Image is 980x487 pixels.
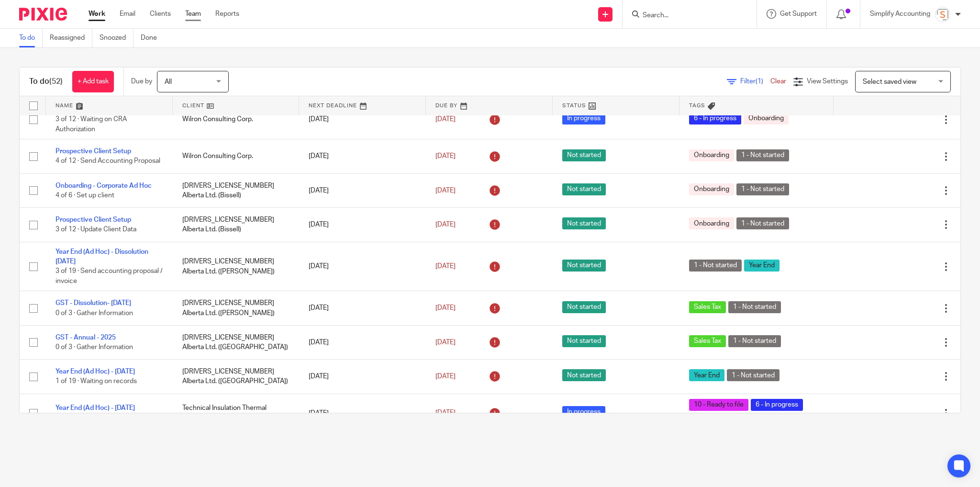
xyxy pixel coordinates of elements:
span: Not started [562,260,606,272]
span: All [165,79,172,85]
span: In progress [562,406,605,418]
span: 10 - Ready to file [689,399,748,411]
span: Not started [562,217,606,229]
span: 1 - Not started [689,260,742,272]
span: Onboarding [689,149,734,161]
span: [DATE] [435,153,456,159]
span: Sales Tax [689,335,726,347]
span: (52) [49,78,63,85]
span: [DATE] [435,410,456,417]
span: 6 - In progress [751,399,803,411]
span: 3 of 12 · Waiting on CRA Authorization [56,116,127,133]
span: Year End [689,369,724,381]
span: 1 - Not started [736,183,789,195]
span: 0 of 3 · Gather Information [56,310,133,317]
a: To do [19,29,43,47]
span: Filter [740,78,770,85]
td: Wilron Consulting Corp. [173,100,300,139]
a: Prospective Client Setup [56,216,131,223]
td: [DRIVERS_LICENSE_NUMBER] Alberta Ltd. ([GEOGRAPHIC_DATA]) [173,325,300,359]
span: [DATE] [435,305,456,311]
span: 3 of 12 · Update Client Data [56,227,136,233]
span: Tags [689,103,705,108]
span: 6 - In progress [689,113,741,125]
span: Select saved view [863,79,916,85]
span: [DATE] [435,116,456,123]
span: [DATE] [435,339,456,346]
span: 4 of 12 · Send Accounting Proposal [56,158,160,165]
td: [DATE] [299,139,426,173]
td: [DATE] [299,208,426,242]
a: Done [141,29,164,47]
td: Wilron Consulting Corp. [173,139,300,173]
span: View Settings [807,78,848,85]
a: Work [89,9,105,19]
span: 1 - Not started [736,217,789,229]
a: GST - Dissolution- [DATE] [56,300,131,306]
a: Prospective Client Setup [56,148,131,155]
td: [DATE] [299,325,426,359]
span: 1 - Not started [736,149,789,161]
span: 0 of 3 · Gather Information [56,344,133,351]
span: Year End [744,260,780,272]
td: [DRIVERS_LICENSE_NUMBER] Alberta Ltd. (Bissell) [173,208,300,242]
span: Sales Tax [689,301,726,313]
p: Due by [131,77,152,86]
td: [DATE] [299,291,426,325]
span: [DATE] [435,373,456,380]
span: In progress [562,113,605,125]
a: Snoozed [100,29,134,47]
a: Clients [150,9,171,19]
a: Onboarding - Corporate Ad Hoc [56,182,152,189]
span: [DATE] [435,187,456,194]
span: 3 of 19 · Send accounting proposal / invoice [56,268,163,285]
a: Team [185,9,201,19]
td: [DATE] [299,360,426,394]
td: [DRIVERS_LICENSE_NUMBER] Alberta Ltd. (Bissell) [173,173,300,207]
span: [DATE] [435,221,456,228]
td: [DRIVERS_LICENSE_NUMBER] Alberta Ltd. ([PERSON_NAME]) [173,291,300,325]
span: Not started [562,183,606,195]
span: 4 of 6 · Set up client [56,192,114,199]
a: Year End (Ad Hoc) - [DATE] [56,368,135,375]
h1: To do [29,77,63,87]
a: GST - Annual - 2025 [56,334,116,341]
td: Technical Insulation Thermal Solutions Ltd. [173,394,300,432]
span: Not started [562,369,606,381]
span: Not started [562,301,606,313]
a: Reassigned [50,29,92,47]
td: [DATE] [299,173,426,207]
span: Onboarding [689,183,734,195]
a: Year End (Ad Hoc) - [DATE] [56,405,135,411]
span: [DATE] [435,263,456,270]
td: [DRIVERS_LICENSE_NUMBER] Alberta Ltd. ([PERSON_NAME]) [173,242,300,291]
td: [DATE] [299,100,426,139]
a: Year End (Ad Hoc) - Dissolution [DATE] [56,249,148,265]
a: Reports [215,9,239,19]
a: Email [120,9,135,19]
input: Search [642,11,728,20]
a: + Add task [72,71,114,92]
a: Clear [770,78,786,85]
span: (1) [756,78,763,85]
td: [DATE] [299,242,426,291]
img: Screenshot%202023-11-29%20141159.png [935,7,950,22]
span: Get Support [780,11,817,17]
span: 1 - Not started [728,335,781,347]
td: [DATE] [299,394,426,432]
p: Simplify Accounting [870,9,930,19]
span: Onboarding [689,217,734,229]
span: 1 - Not started [728,301,781,313]
span: 1 of 19 · Waiting on records [56,378,137,385]
img: Pixie [19,8,67,21]
span: Not started [562,335,606,347]
span: 1 - Not started [727,369,780,381]
td: [DRIVERS_LICENSE_NUMBER] Alberta Ltd. ([GEOGRAPHIC_DATA]) [173,360,300,394]
span: Onboarding [744,113,789,125]
span: Not started [562,149,606,161]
